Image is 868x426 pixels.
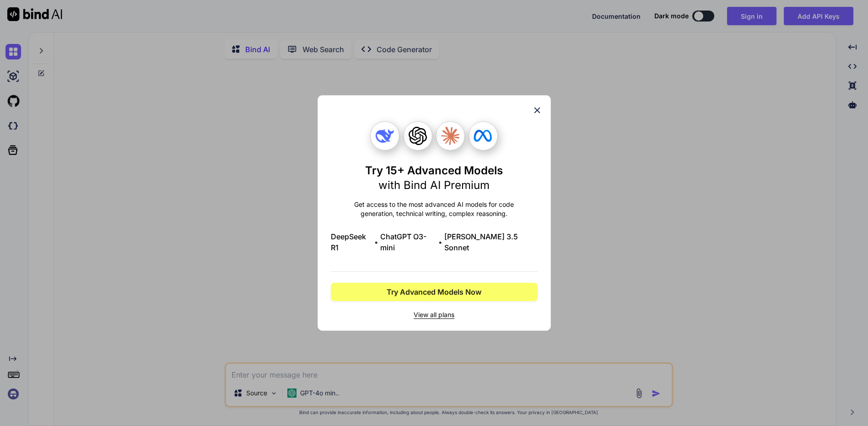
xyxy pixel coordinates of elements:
span: • [374,237,378,248]
span: with Bind AI Premium [378,178,490,192]
span: DeepSeek R1 [331,231,372,253]
button: Try Advanced Models Now [331,283,538,301]
span: • [438,237,442,248]
p: Get access to the most advanced AI models for code generation, technical writing, complex reasoning. [331,200,538,218]
span: [PERSON_NAME] 3.5 Sonnet [444,231,537,253]
span: Try Advanced Models Now [387,286,481,297]
span: ChatGPT O3-mini [380,231,437,253]
h1: Try 15+ Advanced Models [365,163,503,193]
span: View all plans [331,310,538,319]
img: Deepseek [376,127,394,145]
